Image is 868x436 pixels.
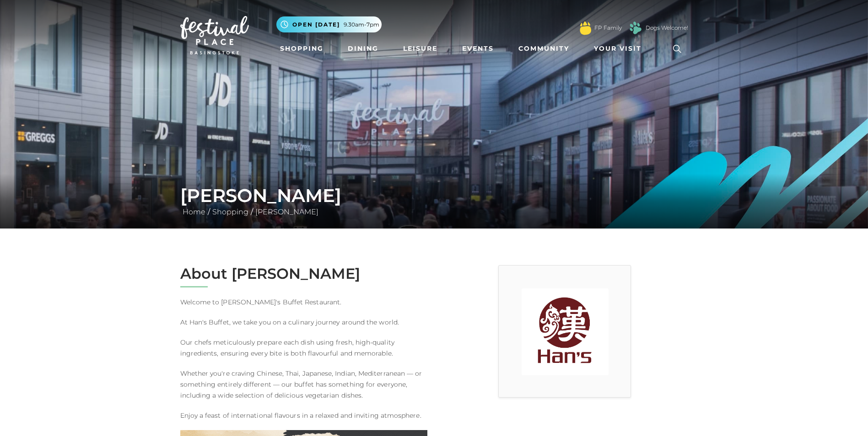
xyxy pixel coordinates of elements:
a: Shopping [276,40,327,57]
span: 9.30am-7pm [344,21,379,29]
a: Home [180,207,208,216]
a: Dining [344,40,382,57]
a: Your Visit [590,40,650,57]
a: Events [458,40,497,57]
div: / / [173,185,695,218]
p: Enjoy a feast of international flavours in a relaxed and inviting atmosphere. [180,410,427,421]
span: Open [DATE] [292,21,340,29]
p: Whether you're craving Chinese, Thai, Japanese, Indian, Mediterranean — or something entirely dif... [180,368,427,401]
a: [PERSON_NAME] [253,207,321,216]
p: Welcome to [PERSON_NAME]'s Buffet Restaurant. [180,297,427,308]
p: Our chefs meticulously prepare each dish using fresh, high-quality ingredients, ensuring every bi... [180,337,427,359]
img: Festival Place Logo [180,16,249,54]
h1: [PERSON_NAME] [180,185,688,207]
p: At Han's Buffet, we take you on a culinary journey around the world. [180,317,427,328]
h2: About [PERSON_NAME] [180,265,427,282]
a: Shopping [210,207,251,216]
a: Dogs Welcome! [646,24,688,32]
button: Open [DATE] 9.30am-7pm [276,16,382,32]
a: FP Family [594,24,622,32]
a: Leisure [399,40,441,57]
a: Community [515,40,573,57]
span: Your Visit [594,44,642,53]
